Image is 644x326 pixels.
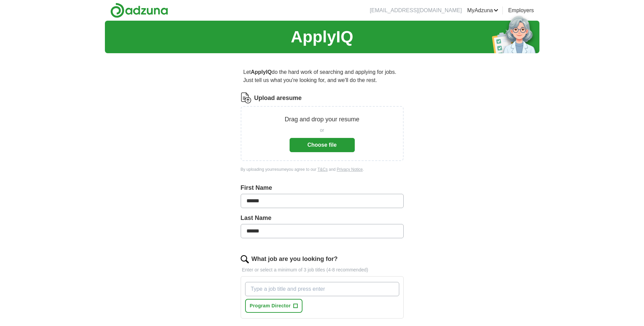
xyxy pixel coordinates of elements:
input: Type a job title and press enter [245,282,399,296]
div: By uploading your resume you agree to our and . [241,166,404,172]
strong: ApplyIQ [251,69,272,75]
label: First Name [241,183,404,192]
img: search.png [241,255,249,263]
img: Adzuna logo [110,3,168,18]
a: Privacy Notice [337,167,363,172]
button: Choose file [290,138,355,152]
label: What job are you looking for? [252,254,338,264]
img: CV Icon [241,93,252,103]
span: or [320,127,324,134]
h1: ApplyIQ [291,25,353,49]
a: MyAdzuna [467,6,498,15]
label: Upload a resume [254,94,302,103]
button: Program Director [245,299,303,313]
p: Enter or select a minimum of 3 job titles (4-8 recommended) [241,266,404,273]
li: [EMAIL_ADDRESS][DOMAIN_NAME] [370,6,462,15]
a: Employers [508,6,534,15]
label: Last Name [241,213,404,223]
p: Drag and drop your resume [284,115,359,124]
span: Program Director [250,302,291,309]
p: Let do the hard work of searching and applying for jobs. Just tell us what you're looking for, an... [241,65,404,87]
a: T&Cs [317,167,328,172]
